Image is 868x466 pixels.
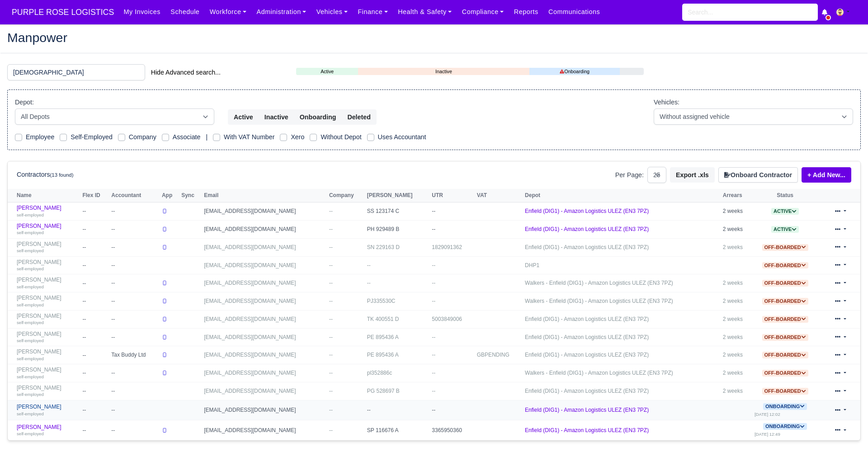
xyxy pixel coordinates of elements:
a: [PERSON_NAME] self-employed [17,277,78,290]
label: Per Page: [615,170,644,180]
a: Enfield (DIG1) - Amazon Logistics ULEZ (EN3 7PZ) [525,244,649,250]
td: [EMAIL_ADDRESS][DOMAIN_NAME] [202,292,327,311]
a: Walkers - Enfield (DIG1) - Amazon Logistics ULEZ (EN3 7PZ) [525,298,673,304]
td: pl352886c [365,364,430,382]
td: -- [80,364,109,382]
span: -- [329,316,333,322]
td: -- [429,221,475,239]
label: Employee [26,132,54,142]
span: -- [329,334,333,340]
h2: Manpower [7,31,861,44]
small: self-employed [17,411,44,416]
a: [PERSON_NAME] self-employed [17,331,78,344]
small: [DATE] 12:02 [755,412,780,417]
small: self-employed [17,302,44,307]
label: Depot: [15,97,34,108]
label: Without Depot [321,132,361,142]
a: [PERSON_NAME] self-employed [17,367,78,380]
small: [DATE] 12:49 [755,432,780,437]
a: Active [296,68,358,75]
td: -- [109,328,160,346]
td: 5003849006 [429,310,475,328]
th: App [160,189,179,202]
span: PURPLE ROSE LOGISTICS [7,3,118,21]
a: [PERSON_NAME] self-employed [17,259,78,272]
label: Self-Employed [71,132,113,142]
td: GBPENDING [475,346,523,364]
td: -- [429,274,475,292]
a: Off-boarded [762,334,808,340]
a: Enfield (DIG1) - Amazon Logistics ULEZ (EN3 7PZ) [525,407,649,413]
td: [EMAIL_ADDRESS][DOMAIN_NAME] [202,221,327,239]
small: self-employed [17,431,44,436]
span: -- [329,280,333,286]
td: -- [109,292,160,311]
th: Sync [179,189,202,202]
td: -- [109,256,160,274]
td: PJ335530C [365,292,430,311]
button: Deleted [341,109,376,125]
a: Off-boarded [762,298,808,304]
span: -- [329,388,333,394]
div: Manpower [0,24,868,53]
small: (13 found) [50,172,74,178]
small: self-employed [17,338,44,343]
td: PH 929489 B [365,221,430,239]
a: [PERSON_NAME] self-employed [17,241,78,254]
td: -- [80,328,109,346]
span: -- [329,407,333,413]
small: self-employed [17,356,44,361]
th: Flex ID [80,189,109,202]
a: [PERSON_NAME] self-employed [17,223,78,236]
a: Communications [543,3,605,21]
small: self-employed [17,266,44,271]
td: -- [80,202,109,221]
td: -- [429,364,475,382]
a: Off-boarded [762,352,808,358]
td: 2 weeks [721,202,752,221]
small: self-employed [17,248,44,253]
td: [EMAIL_ADDRESS][DOMAIN_NAME] [202,328,327,346]
small: self-employed [17,230,44,235]
small: self-employed [17,212,44,217]
td: PE 895436 A [365,346,430,364]
td: PE 895436 A [365,328,430,346]
td: -- [429,382,475,400]
td: -- [365,400,430,420]
small: self-employed [17,392,44,397]
td: [EMAIL_ADDRESS][DOMAIN_NAME] [202,238,327,256]
th: Depot [523,189,721,202]
td: -- [109,221,160,239]
td: 2 weeks [721,364,752,382]
td: [EMAIL_ADDRESS][DOMAIN_NAME] [202,400,327,420]
td: -- [109,274,160,292]
a: Onboarding [763,423,807,429]
a: Enfield (DIG1) - Amazon Logistics ULEZ (EN3 7PZ) [525,388,649,394]
a: Off-boarded [762,370,808,376]
a: [PERSON_NAME] self-employed [17,205,78,218]
span: Off-boarded [762,244,808,251]
span: Off-boarded [762,370,808,377]
a: Compliance [457,3,509,21]
td: -- [80,400,109,420]
a: Inactive [358,68,529,75]
button: Hide Advanced search... [145,65,226,80]
td: -- [109,238,160,256]
a: Reports [509,3,543,21]
td: -- [80,274,109,292]
td: -- [80,221,109,239]
a: DHP1 [525,262,539,268]
td: 2 weeks [721,274,752,292]
label: Vehicles: [654,97,679,108]
td: -- [429,256,475,274]
button: Active [228,109,259,125]
label: Associate [173,132,201,142]
a: [PERSON_NAME] self-employed [17,295,78,308]
a: Enfield (DIG1) - Amazon Logistics ULEZ (EN3 7PZ) [525,208,649,214]
td: 2 weeks [721,292,752,311]
h6: Contractors [17,171,73,179]
td: 2 weeks [721,328,752,346]
span: -- [329,226,333,232]
td: [EMAIL_ADDRESS][DOMAIN_NAME] [202,256,327,274]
